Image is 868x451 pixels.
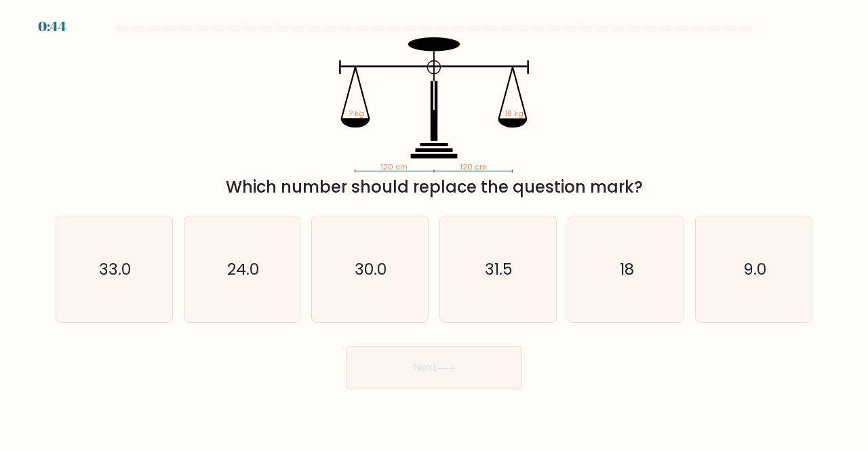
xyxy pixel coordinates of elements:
[64,175,804,199] div: Which number should replace the question mark?
[349,108,364,119] tspan: ? kg
[99,258,131,280] text: 33.0
[505,108,524,119] tspan: 18 kg
[38,16,66,37] div: 0:44
[227,258,259,280] text: 24.0
[346,346,522,389] button: Next
[355,258,387,280] text: 30.0
[485,258,513,280] text: 31.5
[743,258,766,280] text: 9.0
[620,258,634,280] text: 18
[460,161,487,172] tspan: 120 cm
[380,161,408,172] tspan: 120 cm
